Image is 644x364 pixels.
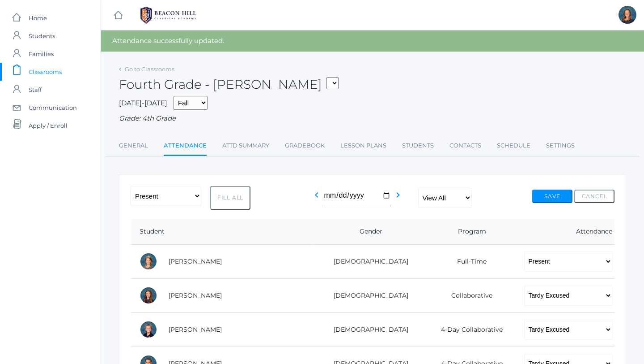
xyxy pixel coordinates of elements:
[422,244,515,278] td: Full-Time
[135,4,202,26] img: BHCALogos-05-308ed15e86a5a0abce9b8dd61676a3503ac9727e845dece92d48e8588c001991.png
[340,137,386,155] a: Lesson Plans
[210,186,250,210] button: Fill All
[169,291,222,299] a: [PERSON_NAME]
[285,137,325,155] a: Gradebook
[131,219,313,245] th: Student
[29,63,62,81] span: Classrooms
[422,312,515,347] td: 4-Day Collaborative
[449,137,481,155] a: Contacts
[119,137,148,155] a: General
[101,30,644,52] div: Attendance successfully updated.
[515,219,614,245] th: Attendance
[29,99,77,117] span: Communication
[29,9,47,27] span: Home
[311,194,322,202] a: chevron_left
[497,137,530,155] a: Schedule
[311,190,322,200] i: chevron_left
[313,244,422,278] td: [DEMOGRAPHIC_DATA]
[140,252,157,270] div: Amelia Adams
[140,321,157,338] div: Levi Beaty
[29,81,42,99] span: Staff
[422,219,515,245] th: Program
[29,117,68,134] span: Apply / Enroll
[119,99,167,107] span: [DATE]-[DATE]
[546,137,575,155] a: Settings
[313,278,422,312] td: [DEMOGRAPHIC_DATA]
[29,27,55,45] span: Students
[222,137,269,155] a: Attd Summary
[393,190,403,200] i: chevron_right
[574,190,614,203] button: Cancel
[402,137,434,155] a: Students
[169,257,222,265] a: [PERSON_NAME]
[422,278,515,312] td: Collaborative
[169,325,222,334] a: [PERSON_NAME]
[29,45,54,63] span: Families
[313,219,422,245] th: Gender
[119,113,626,124] div: Grade: 4th Grade
[313,312,422,347] td: [DEMOGRAPHIC_DATA]
[164,137,207,156] a: Attendance
[140,286,157,304] div: Claire Arnold
[393,194,403,202] a: chevron_right
[532,190,572,203] button: Save
[619,6,636,24] div: Ellie Bradley
[119,78,339,91] h2: Fourth Grade - [PERSON_NAME]
[125,65,174,73] a: Go to Classrooms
